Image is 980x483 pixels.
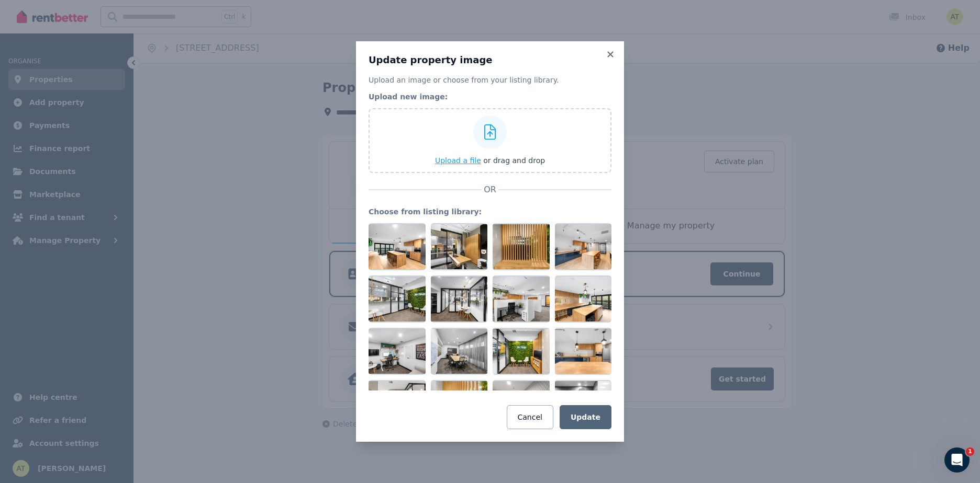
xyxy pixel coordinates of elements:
[507,405,553,429] button: Cancel
[369,91,611,102] legend: Upload new image:
[944,447,970,473] iframe: Intercom live chat
[435,155,545,166] button: Upload a file or drag and drop
[435,156,481,165] span: Upload a file
[482,183,498,196] span: OR
[966,447,974,456] span: 1
[369,75,611,85] p: Upload an image or choose from your listing library.
[483,156,545,165] span: or drag and drop
[369,206,611,217] legend: Choose from listing library:
[560,405,611,429] button: Update
[369,54,611,66] h3: Update property image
